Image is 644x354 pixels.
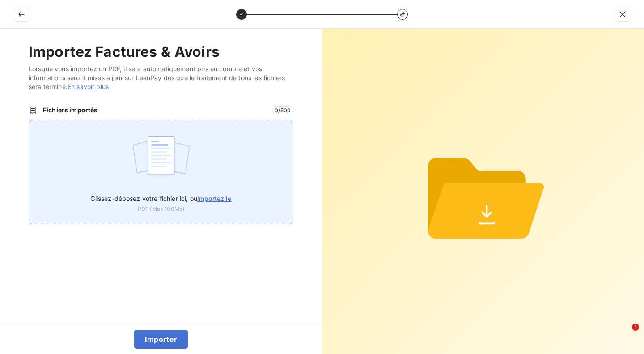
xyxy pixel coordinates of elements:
span: 0 / 500 [272,106,293,114]
span: 1 [632,324,639,331]
span: Glissez-déposez votre fichier ici, ou [90,195,231,202]
span: Fichiers importés [43,106,267,115]
span: PDF (Max 100Mo) [138,205,184,213]
iframe: Intercom live chat [614,324,635,345]
img: illustration [131,131,191,188]
button: Importer [134,330,188,349]
a: En savoir plus [68,83,109,90]
span: Lorsque vous importez un PDF, il sera automatiquement pris en compte et vos informations seront m... [29,64,293,91]
span: importez le [197,195,232,202]
h2: Importez Factures & Avoirs [29,43,293,61]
